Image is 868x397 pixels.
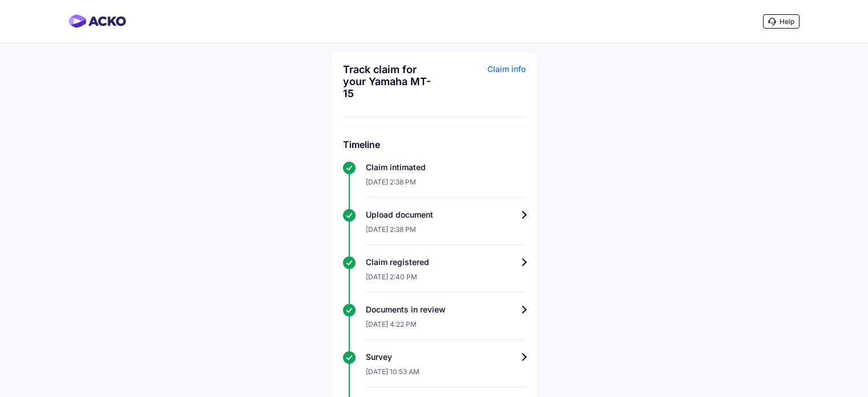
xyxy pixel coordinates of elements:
[366,304,526,315] div: Documents in review
[366,256,526,268] div: Claim registered
[68,14,126,28] img: horizontal-gradient.png
[366,268,526,292] div: [DATE] 2:40 PM
[437,63,526,108] div: Claim info
[366,363,526,387] div: [DATE] 10:53 AM
[366,173,526,198] div: [DATE] 2:38 PM
[780,17,794,26] span: Help
[366,315,526,340] div: [DATE] 4:22 PM
[366,209,526,220] div: Upload document
[366,220,526,245] div: [DATE] 2:38 PM
[366,162,526,173] div: Claim intimated
[343,139,526,150] h6: Timeline
[366,351,526,363] div: Survey
[343,63,431,99] div: Track claim for your Yamaha MT-15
